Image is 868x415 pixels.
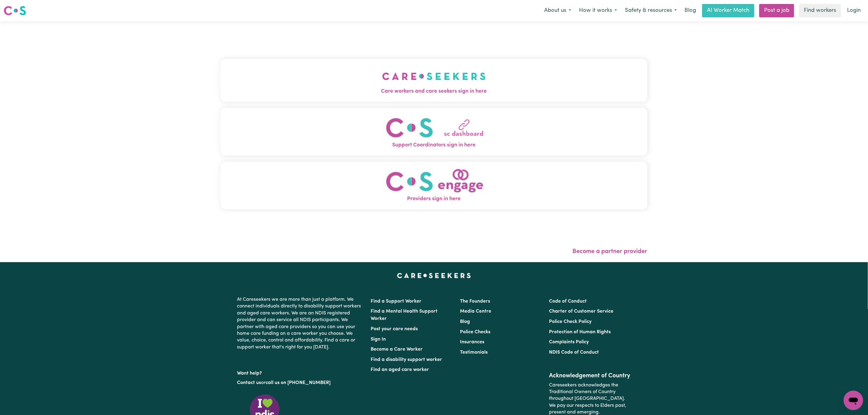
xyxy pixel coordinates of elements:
[681,4,700,17] a: Blog
[460,330,490,334] a: Police Checks
[371,347,423,352] a: Become a Care Worker
[549,330,611,334] a: Protection of Human Rights
[237,294,364,353] p: At Careseekers we are more than just a platform. We connect individuals directly to disability su...
[460,309,491,314] a: Media Centre
[621,4,681,17] button: Safety & resources
[540,4,575,17] button: About us
[237,368,364,377] p: Want help?
[549,319,592,324] a: Police Check Policy
[844,391,863,410] iframe: Button to launch messaging window, conversation in progress
[460,340,484,345] a: Insurances
[371,357,442,362] a: Find a disability support worker
[549,309,613,314] a: Charter of Customer Service
[221,195,647,203] span: Providers sign in here
[371,327,418,331] a: Post your care needs
[4,5,26,16] img: Careseekers logo
[237,380,261,385] a: Contact us
[221,141,647,149] span: Support Coordinators sign in here
[549,299,587,304] a: Code of Conduct
[460,319,470,324] a: Blog
[549,340,589,345] a: Complaints Policy
[702,4,754,17] a: AI Worker Match
[573,249,647,255] a: Become a partner provider
[221,87,647,95] span: Care workers and care seekers sign in here
[575,4,621,17] button: How it works
[221,108,647,156] button: Support Coordinators sign in here
[221,162,647,209] button: Providers sign in here
[799,4,841,17] a: Find workers
[843,4,864,17] a: Login
[371,337,386,342] a: Sign In
[266,380,331,385] a: call us on [PHONE_NUMBER]
[237,377,364,389] p: or
[371,367,429,372] a: Find an aged care worker
[4,4,26,18] a: Careseekers logo
[371,309,438,321] a: Find a Mental Health Support Worker
[371,299,422,304] a: Find a Support Worker
[397,273,471,278] a: Careseekers home page
[460,350,488,355] a: Testimonials
[759,4,794,17] a: Post a job
[549,350,599,355] a: NDIS Code of Conduct
[221,59,647,101] button: Care workers and care seekers sign in here
[460,299,490,304] a: The Founders
[549,372,631,379] h2: Acknowledgement of Country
